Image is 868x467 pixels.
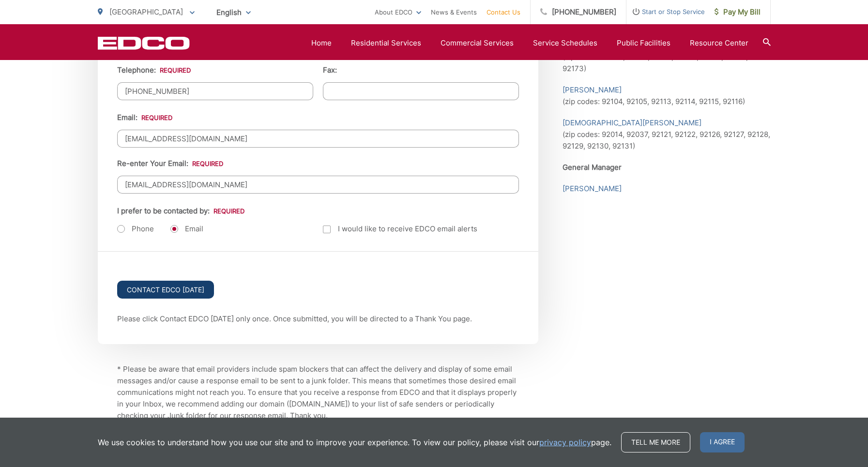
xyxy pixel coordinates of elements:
[533,37,597,49] a: Service Schedules
[117,281,214,299] input: Contact EDCO [DATE]
[563,117,771,152] p: (zip codes: 92014, 92037, 92121, 92122, 92126, 92127, 92128, 92129, 92130, 92131)
[690,37,748,49] a: Resource Center
[539,437,591,448] a: privacy policy
[117,363,519,422] p: * Please be aware that email providers include spam blockers that can affect the delivery and dis...
[117,113,172,122] label: Email:
[170,224,203,234] label: Email
[563,183,622,195] a: [PERSON_NAME]
[621,432,690,452] a: Tell me more
[98,437,611,448] p: We use cookies to understand how you use our site and to improve your experience. To view our pol...
[109,7,183,16] span: [GEOGRAPHIC_DATA]
[323,223,477,235] label: I would like to receive EDCO email alerts
[563,84,771,107] p: (zip codes: 92104, 92105, 92113, 92114, 92115, 92116)
[117,207,244,215] label: I prefer to be contacted by:
[487,6,520,18] a: Contact Us
[617,37,670,49] a: Public Facilities
[715,6,761,18] span: Pay My Bill
[98,36,190,50] a: EDCD logo. Return to the homepage.
[117,66,191,75] label: Telephone:
[563,84,622,96] a: [PERSON_NAME]
[441,37,514,49] a: Commercial Services
[117,313,519,325] p: Please click Contact EDCO [DATE] only once. Once submitted, you will be directed to a Thank You p...
[700,432,745,452] span: I agree
[209,4,258,21] span: English
[563,163,622,172] b: General Manager
[117,159,223,168] label: Re-enter Your Email:
[351,37,421,49] a: Residential Services
[431,6,477,18] a: News & Events
[563,117,701,129] a: [DEMOGRAPHIC_DATA][PERSON_NAME]
[375,6,421,18] a: About EDCO
[323,66,337,75] label: Fax:
[117,224,154,234] label: Phone
[311,37,332,49] a: Home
